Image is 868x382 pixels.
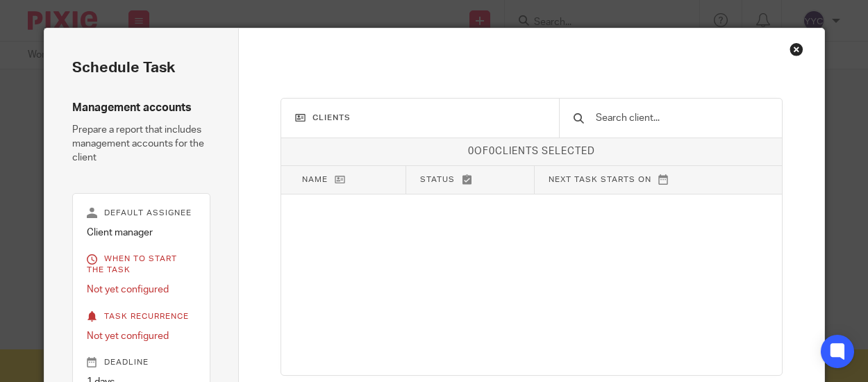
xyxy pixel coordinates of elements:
[468,147,474,156] span: 0
[72,56,211,80] h2: Schedule task
[87,254,197,276] p: When to start the task
[87,283,197,297] p: Not yet configured
[87,357,197,368] p: Deadline
[87,208,197,219] p: Default assignee
[549,174,761,185] p: Next task starts on
[87,329,197,343] p: Not yet configured
[87,226,197,240] p: Client manager
[72,101,211,115] h4: Management accounts
[790,42,803,56] div: Close this dialog window
[72,123,211,165] p: Prepare a report that includes management accounts for the client
[295,113,545,124] h3: Clients
[594,110,768,126] input: Search client...
[420,174,520,185] p: Status
[302,174,392,185] p: Name
[489,147,495,156] span: 0
[87,311,197,322] p: Task recurrence
[281,144,781,158] p: of clients selected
